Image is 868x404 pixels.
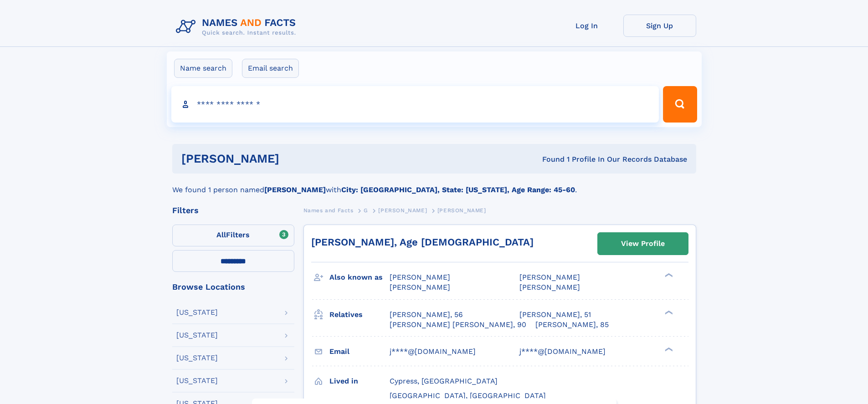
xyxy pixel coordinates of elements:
[172,15,303,39] img: Logo Names and Facts
[663,272,673,278] div: ❯
[181,153,411,164] h1: [PERSON_NAME]
[176,332,218,339] div: [US_STATE]
[329,270,390,285] h3: Also known as
[172,283,294,291] div: Browse Locations
[172,174,696,195] div: We found 1 person named with .
[390,391,546,400] span: [GEOGRAPHIC_DATA], [GEOGRAPHIC_DATA]
[242,59,299,78] label: Email search
[390,273,450,281] span: [PERSON_NAME]
[364,207,368,214] span: G
[519,310,591,320] a: [PERSON_NAME], 51
[623,15,696,37] a: Sign Up
[172,225,294,246] label: Filters
[329,344,390,359] h3: Email
[176,354,218,362] div: [US_STATE]
[621,233,665,254] div: View Profile
[329,307,390,322] h3: Relatives
[171,86,659,123] input: search input
[519,273,580,281] span: [PERSON_NAME]
[174,59,232,78] label: Name search
[535,320,609,330] a: [PERSON_NAME], 85
[172,206,294,215] div: Filters
[390,283,450,291] span: [PERSON_NAME]
[390,310,463,320] a: [PERSON_NAME], 56
[176,377,218,384] div: [US_STATE]
[663,86,697,123] button: Search Button
[303,205,354,216] a: Names and Facts
[329,373,390,389] h3: Lived in
[311,236,534,248] a: [PERSON_NAME], Age [DEMOGRAPHIC_DATA]
[390,377,498,385] span: Cypress, [GEOGRAPHIC_DATA]
[264,185,326,194] b: [PERSON_NAME]
[364,205,368,216] a: G
[341,185,575,194] b: City: [GEOGRAPHIC_DATA], State: [US_STATE], Age Range: 45-60
[663,346,673,352] div: ❯
[176,309,218,316] div: [US_STATE]
[390,320,526,330] a: [PERSON_NAME] [PERSON_NAME], 90
[378,205,427,216] a: [PERSON_NAME]
[519,283,580,291] span: [PERSON_NAME]
[216,230,226,239] span: All
[437,207,486,214] span: [PERSON_NAME]
[550,15,623,37] a: Log In
[663,309,673,315] div: ❯
[378,207,427,214] span: [PERSON_NAME]
[598,233,688,255] a: View Profile
[411,154,687,164] div: Found 1 Profile In Our Records Database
